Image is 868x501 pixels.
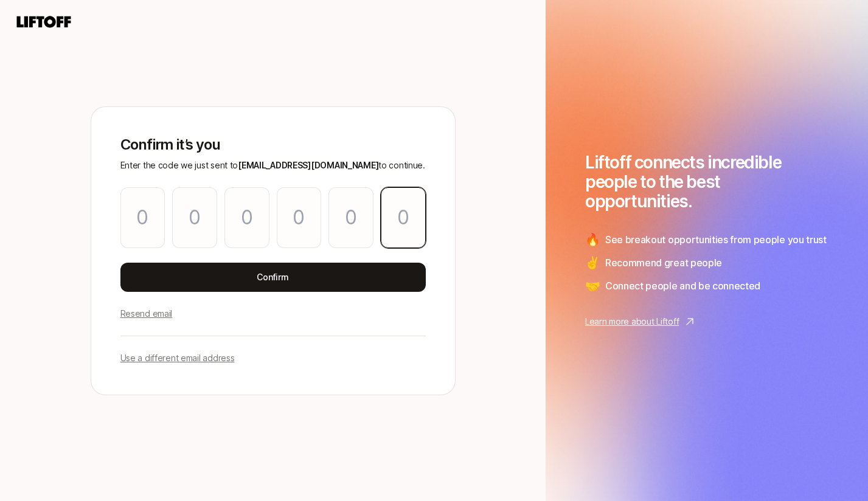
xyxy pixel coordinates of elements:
[238,160,378,170] span: [EMAIL_ADDRESS][DOMAIN_NAME]
[120,306,173,321] p: Resend email
[585,153,828,211] h1: Liftoff connects incredible people to the best opportunities.
[224,187,269,248] input: Please enter OTP character 3
[328,187,373,248] input: Please enter OTP character 5
[605,232,827,247] span: See breakout opportunities from people you trust
[120,136,426,153] p: Confirm it’s you
[172,187,217,248] input: Please enter OTP character 2
[120,351,235,365] p: Use a different email address
[381,187,426,248] input: Please enter OTP character 6
[585,277,600,295] span: 🤝
[120,263,426,292] button: Confirm
[277,187,322,248] input: Please enter OTP character 4
[585,230,600,249] span: 🔥
[120,158,426,173] p: Enter the code we just sent to to continue.
[120,187,165,248] input: Please enter OTP character 1
[585,314,679,329] p: Learn more about Liftoff
[605,278,760,294] span: Connect people and be connected
[605,255,722,271] span: Recommend great people
[585,254,600,272] span: ✌️
[585,314,828,329] a: Learn more about Liftoff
